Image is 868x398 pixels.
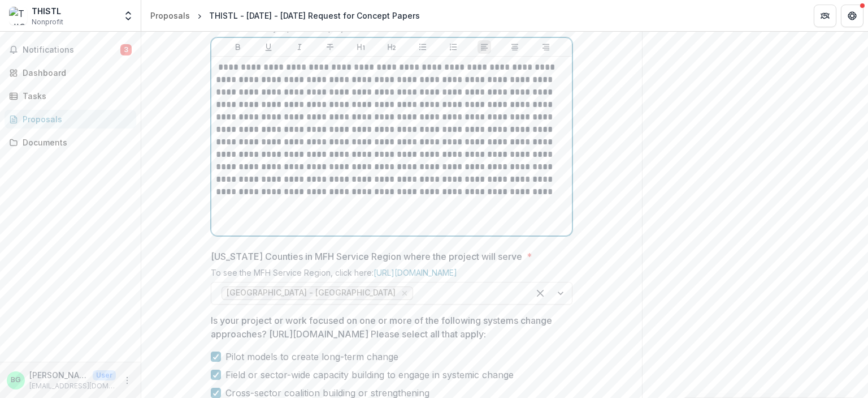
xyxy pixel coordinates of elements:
span: Notifications [23,45,120,55]
button: Italicize [293,40,306,54]
img: THISTL [9,7,27,25]
p: User [93,370,116,380]
div: Proposals [150,10,190,22]
p: [PERSON_NAME] [29,369,88,381]
div: Clear selected options [531,284,549,302]
a: Dashboard [5,63,136,82]
span: 3 [120,44,132,55]
div: Proposals [23,113,127,125]
div: Tasks [23,90,127,102]
div: To see the MFH Service Region, click here: [211,268,572,282]
button: Bullet List [416,40,429,54]
a: Documents [5,133,136,152]
div: THISTL [32,5,63,17]
p: [US_STATE] Counties in MFH Service Region where the project will serve [211,250,522,263]
div: Beth Gombos [11,376,21,384]
div: Dashboard [23,67,127,79]
a: Proposals [5,110,136,129]
span: Nonprofit [32,17,63,27]
button: Align Left [478,40,491,54]
button: Underline [262,40,275,54]
span: [GEOGRAPHIC_DATA] - [GEOGRAPHIC_DATA] [227,288,396,298]
nav: breadcrumb [146,7,424,24]
button: Notifications3 [5,41,136,59]
button: Ordered List [446,40,460,54]
button: Open entity switcher [120,5,136,27]
button: Get Help [841,5,863,27]
div: THISTL - [DATE] - [DATE] Request for Concept Papers [209,10,420,22]
button: Strike [323,40,337,54]
button: Heading 2 [385,40,398,54]
div: Documents [23,136,127,148]
span: Field or sector-wide capacity building to engage in systemic change [225,368,514,382]
button: Bold [231,40,245,54]
p: Is your project or work focused on one or more of the following systems change approaches? [URL][... [211,314,566,341]
a: Proposals [146,7,194,24]
span: Pilot models to create long-term change [225,350,398,363]
button: Align Center [508,40,522,54]
div: Remove Saint Louis Metropolitan Region - St. Louis City [399,288,410,299]
button: More [120,374,134,387]
button: Heading 1 [354,40,368,54]
p: [EMAIL_ADDRESS][DOMAIN_NAME] [29,381,116,391]
a: [URL][DOMAIN_NAME] [374,268,457,277]
a: Tasks [5,87,136,105]
button: Align Right [539,40,553,54]
button: Partners [814,5,836,27]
